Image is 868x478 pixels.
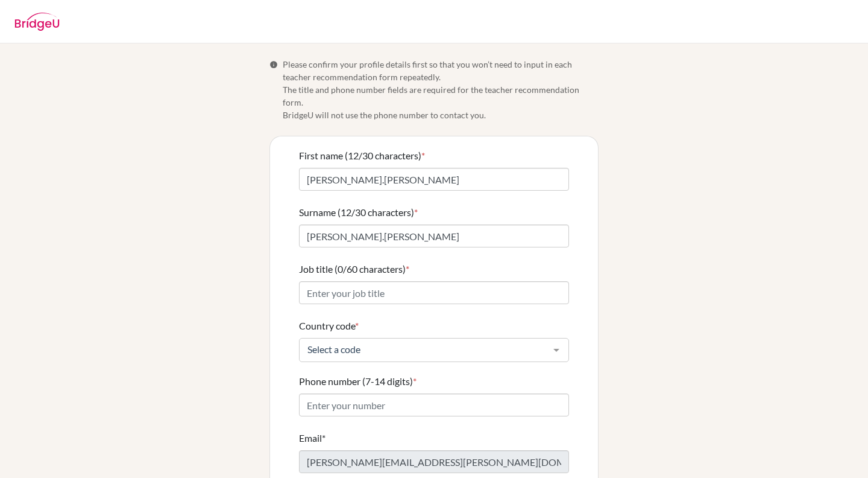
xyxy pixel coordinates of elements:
[299,205,418,220] label: Surname (12/30 characters)
[299,281,569,304] input: Enter your job title
[283,58,599,121] span: Please confirm your profile details first so that you won’t need to input in each teacher recomme...
[269,60,278,69] span: Info
[14,13,60,31] img: BridgeU logo
[299,394,569,416] input: Enter your number
[299,431,325,445] label: Email*
[299,374,417,389] label: Phone number (7-14 digits)
[299,319,359,333] label: Country code
[299,168,569,191] input: Enter your first name
[299,148,425,163] label: First name (12/30 characters)
[304,343,544,355] span: Select a code
[299,262,409,276] label: Job title (0/60 characters)
[299,225,569,247] input: Enter your surname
